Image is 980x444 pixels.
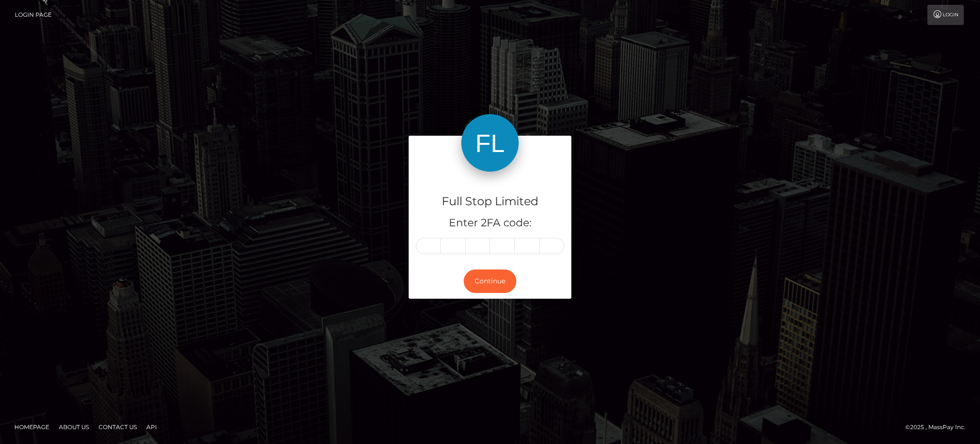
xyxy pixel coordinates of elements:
a: Login Page [15,5,52,25]
a: Login [927,5,964,25]
h4: Full Stop Limited [416,193,564,210]
a: Contact Us [95,420,141,434]
h5: Enter 2FA code: [416,216,564,231]
a: Homepage [11,420,53,434]
a: API [143,420,161,434]
img: Full Stop Limited [461,114,519,172]
div: © 2025 , MassPay Inc. [905,422,973,432]
button: Continue [464,269,516,293]
a: About Us [55,420,93,434]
